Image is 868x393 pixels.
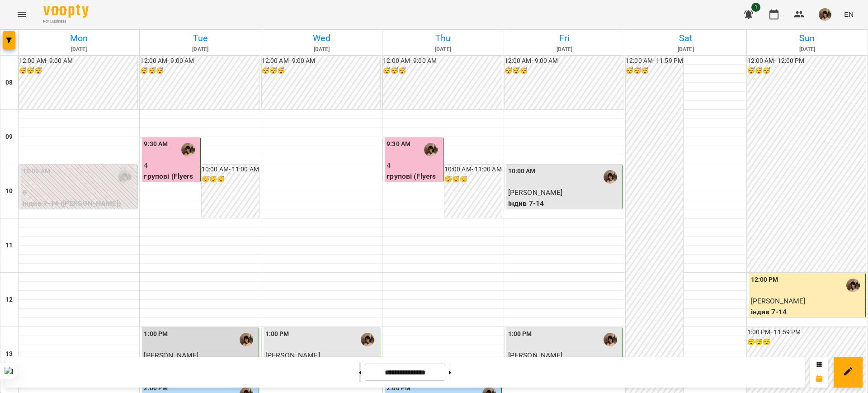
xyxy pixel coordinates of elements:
h6: [DATE] [20,45,138,54]
p: 0 [23,187,135,198]
p: групові (Flyers 2) [387,171,441,192]
button: Menu [11,4,33,25]
h6: 😴😴😴 [747,337,866,347]
h6: 13 [5,349,13,359]
h6: [DATE] [141,45,259,54]
img: Вікторія Кубрик [118,170,132,184]
h6: 😴😴😴 [505,66,623,76]
h6: Fri [505,31,623,45]
img: Вікторія Кубрик [604,170,617,184]
h6: 08 [5,78,13,88]
p: 4 [144,160,198,171]
img: Voopty Logo [43,5,89,18]
p: 4 [387,160,441,171]
img: Вікторія Кубрик [604,333,617,346]
span: For Business [43,19,89,24]
h6: 11 [5,241,13,251]
h6: [DATE] [384,45,502,54]
span: [PERSON_NAME] [751,297,806,305]
h6: 12:00 AM - 9:00 AM [19,56,137,66]
h6: 😴😴😴 [202,175,259,185]
h6: [DATE] [627,45,745,54]
label: 1:00 PM [265,329,289,339]
label: 9:30 AM [144,139,168,149]
h6: Mon [20,31,138,45]
img: Вікторія Кубрик [846,279,860,292]
h6: [DATE] [505,45,623,54]
h6: 09 [5,132,13,142]
h6: Wed [263,31,381,45]
label: 1:00 PM [508,329,532,339]
h6: [DATE] [263,45,381,54]
h6: 12:00 AM - 12:00 PM [747,56,866,66]
h6: 12:00 AM - 9:00 AM [262,56,380,66]
h6: Sat [627,31,745,45]
h6: 😴😴😴 [444,175,502,185]
img: Вікторія Кубрик [361,333,374,346]
label: 10:00 AM [23,166,50,176]
h6: 12:00 AM - 9:00 AM [140,56,259,66]
p: групові (Flyers 2) [144,171,198,192]
h6: 😴😴😴 [262,66,380,76]
h6: 10 [5,186,13,196]
label: 10:00 AM [508,166,536,176]
h6: 😴😴😴 [626,66,683,76]
label: 12:00 PM [751,275,778,285]
h6: 10:00 AM - 11:00 AM [444,165,502,175]
h6: 😴😴😴 [19,66,137,76]
p: індив 7-14 ([PERSON_NAME]) [23,198,135,209]
h6: [DATE] [748,45,866,54]
img: Вікторія Кубрик [424,143,438,156]
h6: Thu [384,31,502,45]
p: індив 7-14 [751,307,863,317]
h6: 12:00 AM - 9:00 AM [505,56,623,66]
img: Вікторія Кубрик [181,143,195,156]
h6: 😴😴😴 [140,66,259,76]
button: EN [840,6,857,23]
h6: Sun [748,31,866,45]
span: [PERSON_NAME] [508,188,563,197]
h6: 😴😴😴 [383,66,501,76]
h6: Tue [141,31,259,45]
label: 1:00 PM [144,329,168,339]
p: індив 7-14 [508,198,621,209]
img: Вікторія Кубрик [240,333,253,346]
h6: 😴😴😴 [747,66,866,76]
h6: 12:00 AM - 9:00 AM [383,56,501,66]
label: 9:30 AM [387,139,410,149]
h6: 12:00 AM - 11:59 PM [626,56,683,66]
h6: 10:00 AM - 11:00 AM [202,165,259,175]
h6: 1:00 PM - 11:59 PM [747,327,866,337]
span: 1 [751,3,760,12]
h6: 12 [5,295,13,305]
img: 5ab270ebd8e3dfeff87dc15fffc2038a.png [819,8,831,21]
span: EN [844,9,854,19]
